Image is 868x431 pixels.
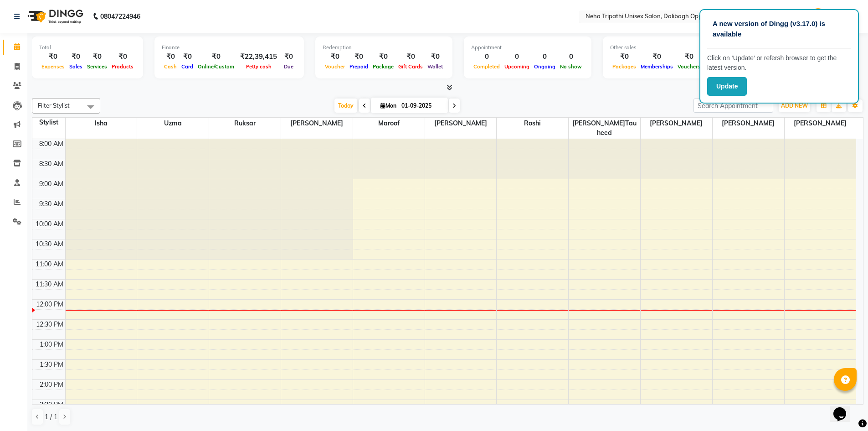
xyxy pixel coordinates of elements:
[179,63,195,70] span: Card
[38,102,70,109] span: Filter Stylist
[638,52,675,62] div: ₹0
[781,102,808,109] span: ADD NEW
[370,52,396,62] div: ₹0
[558,63,584,70] span: No show
[713,118,784,129] span: [PERSON_NAME]
[23,4,86,29] img: logo
[323,44,445,52] div: Redemption
[236,52,281,62] div: ₹22,39,415
[34,280,65,289] div: 11:30 AM
[532,63,558,70] span: Ongoing
[610,63,638,70] span: Packages
[282,63,296,70] span: Due
[45,412,57,422] span: 1 / 1
[38,360,65,369] div: 1:30 PM
[100,4,140,29] b: 08047224946
[502,63,532,70] span: Upcoming
[347,52,370,62] div: ₹0
[370,63,396,70] span: Package
[38,380,65,389] div: 2:00 PM
[713,19,846,39] p: A new version of Dingg (v3.17.0) is available
[396,63,425,70] span: Gift Cards
[830,395,859,422] iframe: chat widget
[37,179,65,189] div: 9:00 AM
[195,52,236,62] div: ₹0
[399,99,444,113] input: 2025-09-01
[67,63,85,70] span: Sales
[39,44,136,52] div: Total
[693,99,773,113] input: Search Appointment
[162,44,297,52] div: Finance
[281,118,353,129] span: [PERSON_NAME]
[244,63,274,70] span: Petty cash
[39,52,67,62] div: ₹0
[32,118,65,127] div: Stylist
[34,300,65,309] div: 12:00 PM
[707,53,851,73] p: Click on ‘Update’ or refersh browser to get the latest version.
[281,52,297,62] div: ₹0
[675,63,703,70] span: Vouchers
[569,118,640,139] span: [PERSON_NAME]Tauheed
[396,52,425,62] div: ₹0
[34,260,65,269] div: 11:00 AM
[334,99,357,113] span: Today
[209,118,281,129] span: ruksar
[779,99,810,112] button: ADD NEW
[638,63,675,70] span: Memberships
[323,63,347,70] span: Voucher
[471,44,584,52] div: Appointment
[37,139,65,149] div: 8:00 AM
[137,118,209,129] span: Uzma
[38,340,65,349] div: 1:00 PM
[641,118,712,129] span: [PERSON_NAME]
[425,63,445,70] span: Wallet
[471,63,502,70] span: Completed
[347,63,370,70] span: Prepaid
[109,52,136,62] div: ₹0
[66,118,137,129] span: isha
[179,52,195,62] div: ₹0
[34,219,65,229] div: 10:00 AM
[425,52,445,62] div: ₹0
[67,52,85,62] div: ₹0
[785,118,856,129] span: [PERSON_NAME]
[195,63,236,70] span: Online/Custom
[39,63,67,70] span: Expenses
[497,118,568,129] span: Roshi
[425,118,497,129] span: [PERSON_NAME]
[109,63,136,70] span: Products
[34,239,65,249] div: 10:30 AM
[37,199,65,209] div: 9:30 AM
[162,63,179,70] span: Cash
[34,320,65,329] div: 12:30 PM
[37,159,65,169] div: 8:30 AM
[610,44,758,52] div: Other sales
[378,102,399,109] span: Mon
[85,52,109,62] div: ₹0
[675,52,703,62] div: ₹0
[610,52,638,62] div: ₹0
[471,52,502,62] div: 0
[558,52,584,62] div: 0
[162,52,179,62] div: ₹0
[810,8,826,24] img: Admin
[502,52,532,62] div: 0
[38,400,65,410] div: 2:30 PM
[353,118,425,129] span: Maroof
[707,77,747,96] button: Update
[323,52,347,62] div: ₹0
[532,52,558,62] div: 0
[85,63,109,70] span: Services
